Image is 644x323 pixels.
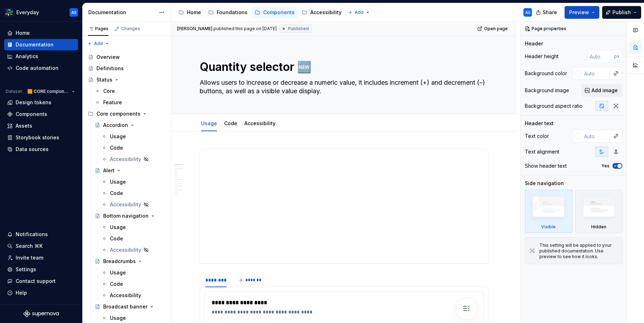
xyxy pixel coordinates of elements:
div: Accordion [103,122,128,129]
a: Home [176,7,204,18]
a: Accessibility [99,290,168,301]
div: Usage [110,178,126,185]
label: Yes [601,163,610,169]
button: Search ⌘K [4,240,78,252]
button: Preview [565,6,599,19]
div: Data sources [16,146,49,153]
button: Share [532,6,562,19]
div: Components [263,9,295,16]
span: 🟧 CORE components [27,89,69,94]
div: Home [16,29,30,37]
div: Usage [198,116,220,130]
a: Status [85,74,168,85]
a: Foundations [205,7,250,18]
div: Alert [103,167,115,174]
a: Accessibility [99,244,168,256]
div: Code [110,235,123,242]
div: Text alignment [525,148,559,155]
div: Components [16,111,47,118]
div: Definitions [96,65,124,72]
a: Broadcast banner [92,301,168,312]
div: Core components [96,110,140,117]
div: Design tokens [16,99,51,106]
span: [PERSON_NAME] [177,26,212,32]
textarea: Allows users to increase or decrease a numeric value, it includes increment (+) and decrement (–)... [198,77,487,97]
span: Publish [612,9,631,16]
div: Code [110,190,123,197]
div: AS [71,10,77,15]
div: Code automation [16,65,59,72]
div: Code [110,144,123,151]
div: Foundations [217,9,248,16]
a: Settings [4,264,78,275]
div: Bottom navigation [103,212,149,219]
div: Core [103,88,115,95]
div: Visible [525,190,572,233]
span: Add image [592,87,618,94]
div: Code [110,280,123,288]
div: Storybook stories [16,134,59,141]
div: Background image [525,87,569,94]
a: Usage [99,131,168,142]
div: Dataset [6,89,22,94]
div: Hidden [575,190,623,233]
div: Assets [16,122,32,129]
div: Overview [96,54,120,61]
div: Home [187,9,201,16]
svg: Supernova Logo [23,310,59,317]
div: Status [96,76,112,83]
div: Usage [110,133,126,140]
div: Side navigation [525,180,564,187]
div: Header height [525,53,559,60]
a: Invite team [4,252,78,263]
div: Visible [541,224,556,230]
a: Core [92,85,168,97]
div: This setting will be applied to your published documentation. Use preview to see how it looks. [539,243,618,260]
div: Accessibility [310,9,342,16]
a: Feature [92,97,168,108]
a: Code [99,233,168,244]
a: Code [99,142,168,154]
a: Home [4,27,78,39]
a: Documentation [4,39,78,50]
div: Analytics [16,53,38,60]
p: px [614,54,620,59]
span: Add [355,10,363,15]
span: Share [543,9,557,16]
a: Design tokens [4,97,78,108]
div: Everyday [16,9,39,16]
div: Broadcast banner [103,303,148,310]
a: Analytics [4,51,78,62]
img: 551ca721-6c59-42a7-accd-e26345b0b9d6.png [5,8,13,17]
div: Background color [525,70,567,77]
a: Definitions [85,63,168,74]
a: Data sources [4,144,78,155]
a: Accessibility [244,120,276,126]
div: Settings [16,266,36,273]
a: Accessibility [299,7,344,18]
a: Assets [4,120,78,132]
span: Open page [484,26,508,32]
a: Components [252,7,298,18]
button: Add image [581,84,622,97]
div: Page tree [176,5,344,20]
a: Code automation [4,62,78,74]
button: EverydayAS [1,5,81,20]
input: Auto [587,50,614,63]
div: Accessibility [110,246,141,254]
input: Auto [581,67,610,80]
div: Usage [110,224,126,231]
div: Hidden [591,224,606,230]
div: Code [221,116,240,130]
div: Help [16,289,27,296]
div: Accessibility [110,156,141,163]
div: Pages [88,26,109,32]
a: Usage [99,222,168,233]
div: Accessibility [110,292,141,299]
a: Usage [201,120,217,126]
div: Accessibility [241,116,278,130]
div: Search ⌘K [16,243,43,250]
div: Documentation [16,41,54,48]
a: Overview [85,51,168,63]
